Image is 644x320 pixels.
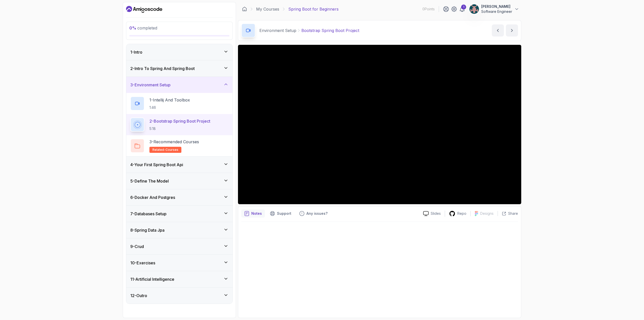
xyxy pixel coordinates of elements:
h3: 11 - Artificial Intelligence [130,276,174,282]
p: Software Engineer [481,9,512,14]
p: 1:46 [149,105,190,110]
button: 6-Docker And Postgres [126,189,232,205]
h3: 10 - Exercises [130,260,155,266]
h3: 4 - Your First Spring Boot Api [130,162,183,168]
button: Support button [267,209,294,218]
button: 2-Bootstrap Spring Boot Project5:18 [130,118,228,132]
h3: 7 - Databases Setup [130,211,167,217]
button: 9-Crud [126,238,232,255]
button: Share [498,211,518,216]
h3: 1 - Intro [130,49,142,55]
button: notes button [241,209,265,218]
span: 0 % [129,25,136,30]
button: 5-Define The Model [126,173,232,189]
button: 1-Intellij And Toolbox1:46 [130,96,228,111]
h3: 5 - Define The Model [130,178,169,184]
iframe: 2 - Bootstrap Spring Boot Project [238,45,521,204]
p: [PERSON_NAME] [481,4,512,9]
h3: 3 - Environment Setup [130,82,171,88]
a: My Courses [256,6,279,12]
a: 1 [459,6,465,12]
a: Slides [419,211,445,216]
p: Any issues? [306,211,328,216]
p: 5:18 [149,126,210,131]
button: 11-Artificial Intelligence [126,271,232,287]
a: Dashboard [126,5,162,13]
p: Designs [480,211,494,216]
a: Repo [445,210,470,217]
button: 8-Spring Data Jpa [126,222,232,238]
button: 10-Exercises [126,255,232,271]
p: Spring Boot for Beginners [288,6,339,12]
h3: 6 - Docker And Postgres [130,194,175,200]
button: 4-Your First Spring Boot Api [126,157,232,173]
p: 2 - Bootstrap Spring Boot Project [149,118,210,124]
p: Bootstrap Spring Boot Project [301,27,359,33]
p: Share [508,211,518,216]
span: related-courses [152,148,178,152]
img: user profile image [469,4,479,14]
button: user profile image[PERSON_NAME]Software Engineer [469,4,519,14]
h3: 8 - Spring Data Jpa [130,227,165,233]
p: 3 - Recommended Courses [149,139,199,145]
button: 12-Outro [126,288,232,304]
button: next content [506,24,518,37]
p: Notes [251,211,262,216]
button: previous content [492,24,504,37]
button: 1-Intro [126,44,232,60]
button: 3-Environment Setup [126,77,232,93]
button: Feedback button [296,209,331,218]
span: completed [129,25,157,30]
button: 2-Intro To Spring And Spring Boot [126,60,232,77]
h3: 2 - Intro To Spring And Spring Boot [130,65,195,72]
h3: 9 - Crud [130,243,144,250]
p: 1 - Intellij And Toolbox [149,97,190,103]
p: 0 Points [422,7,435,12]
p: Support [277,211,291,216]
button: 3-Recommended Coursesrelated-courses [130,139,228,153]
p: Slides [431,211,441,216]
a: Dashboard [242,7,247,12]
button: 7-Databases Setup [126,206,232,222]
p: Environment Setup [259,27,296,33]
h3: 12 - Outro [130,293,147,299]
p: Repo [457,211,466,216]
div: 1 [461,5,466,10]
